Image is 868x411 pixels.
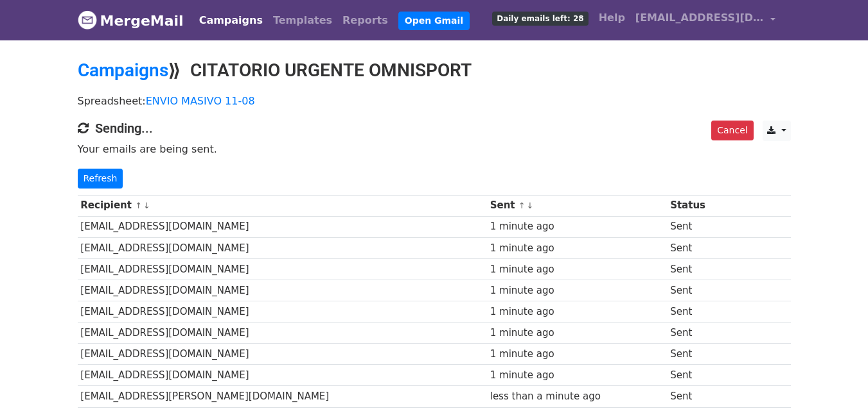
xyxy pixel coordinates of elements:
[490,326,664,340] div: 1 minute ago
[594,5,630,31] a: Help
[490,389,664,404] div: less than a minute ago
[518,201,526,210] a: ↑
[268,8,337,33] a: Templates
[78,142,791,156] p: Your emails are being sent.
[78,216,487,237] td: [EMAIL_ADDRESS][DOMAIN_NAME]
[667,386,731,407] td: Sent
[487,5,593,31] a: Daily emails left: 28
[490,347,664,362] div: 1 minute ago
[490,305,664,319] div: 1 minute ago
[78,121,791,136] h4: Sending...
[527,201,534,210] a: ↓
[135,201,142,210] a: ↑
[78,323,487,344] td: [EMAIL_ADDRESS][DOMAIN_NAME]
[78,258,487,280] td: [EMAIL_ADDRESS][DOMAIN_NAME]
[667,195,731,216] th: Status
[78,94,791,108] p: Spreadsheet:
[78,280,487,301] td: [EMAIL_ADDRESS][DOMAIN_NAME]
[667,216,731,237] td: Sent
[78,60,791,81] h2: ⟫ CITATORIO URGENTE OMNISPORT
[78,386,487,407] td: [EMAIL_ADDRESS][PERSON_NAME][DOMAIN_NAME]
[78,301,487,323] td: [EMAIL_ADDRESS][DOMAIN_NAME]
[635,10,764,26] span: [EMAIL_ADDRESS][DOMAIN_NAME]
[492,12,588,26] span: Daily emails left: 28
[78,237,487,258] td: [EMAIL_ADDRESS][DOMAIN_NAME]
[490,283,664,298] div: 1 minute ago
[143,201,150,210] a: ↓
[667,365,731,386] td: Sent
[78,195,487,216] th: Recipient
[337,8,393,33] a: Reports
[711,121,753,140] a: Cancel
[487,195,667,216] th: Sent
[490,262,664,277] div: 1 minute ago
[78,169,123,189] a: Refresh
[667,237,731,258] td: Sent
[78,10,97,29] img: MergeMail logo
[194,8,268,33] a: Campaigns
[667,344,731,365] td: Sent
[146,95,255,107] a: ENVIO MASIVO 11-08
[78,60,168,81] a: Campaigns
[78,365,487,386] td: [EMAIL_ADDRESS][DOMAIN_NAME]
[78,7,184,34] a: MergeMail
[78,344,487,365] td: [EMAIL_ADDRESS][DOMAIN_NAME]
[490,368,664,383] div: 1 minute ago
[667,280,731,301] td: Sent
[667,258,731,280] td: Sent
[490,219,664,234] div: 1 minute ago
[667,301,731,323] td: Sent
[630,5,781,35] a: [EMAIL_ADDRESS][DOMAIN_NAME]
[398,12,470,30] a: Open Gmail
[490,241,664,256] div: 1 minute ago
[667,323,731,344] td: Sent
